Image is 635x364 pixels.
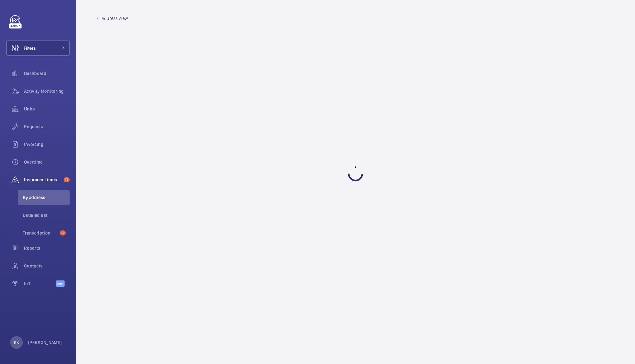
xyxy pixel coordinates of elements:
[24,141,70,147] span: Invoicing
[102,15,128,22] span: Address view
[60,230,66,235] span: 17
[24,123,70,130] span: Requests
[64,177,70,182] span: 17
[23,212,70,218] span: Detailed list
[24,106,70,112] span: Units
[24,280,56,287] span: IoT
[6,41,70,56] button: Filters
[24,263,70,269] span: Contacts
[24,70,70,77] span: Dashboard
[24,45,36,51] span: Filters
[24,177,61,183] span: Insurance items
[23,194,70,201] span: By address
[28,339,62,346] p: [PERSON_NAME]
[24,245,70,251] span: Reports
[23,230,57,236] span: Transcription
[24,159,70,165] span: Overtime
[56,280,65,287] span: Beta
[14,339,19,346] p: KK
[24,88,70,94] span: Activity Monitoring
